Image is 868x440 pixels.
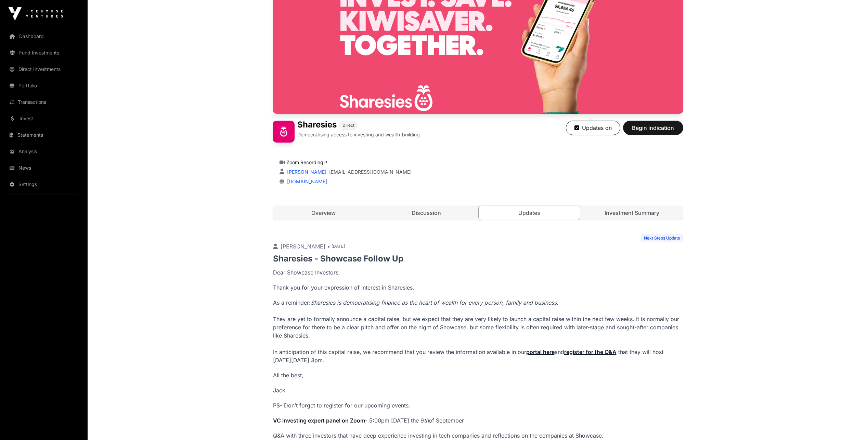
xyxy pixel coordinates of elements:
[342,123,354,128] span: Direct
[581,206,683,220] a: Investment Summary
[273,298,683,364] p: As a reminder: They are yet to formally announce a capital raise, but we expect that they are ver...
[564,349,617,355] a: register for the Q&A
[273,371,683,379] p: All the best,
[273,268,683,277] p: Dear Showcase Investors,
[8,7,63,21] img: Icehouse Ventures Logo
[424,417,429,424] em: th
[5,95,82,110] a: Transactions
[5,144,82,159] a: Analysis
[5,111,82,126] a: Invest
[273,242,330,250] p: [PERSON_NAME] •
[566,121,620,135] button: Updates on
[623,127,683,134] a: Begin Indication
[286,159,327,165] a: Zoom Recording
[5,62,82,77] a: Direct Investments
[273,253,683,264] p: Sharesies - Showcase Follow Up
[5,45,82,60] a: Fund Investments
[286,169,326,175] a: [PERSON_NAME]
[297,131,421,138] p: Democratising access to investing and wealth-building.
[5,127,82,143] a: Statements
[834,407,868,440] iframe: Chat Widget
[623,121,683,135] button: Begin Indication
[311,299,558,306] em: Sharesies is democratising finance as the heart of wealth for every person, family and business.
[273,121,295,143] img: Sharesies
[273,206,375,220] a: Overview
[273,401,683,410] p: PS- Don’t forget to register for our upcoming events:
[332,244,345,249] span: [DATE]
[273,416,683,425] p: - 5:00pm [DATE] the 9 of September
[273,283,683,292] p: Thank you for your expression of interest in Sharesies.
[526,349,555,355] a: portal here
[273,417,365,424] strong: VC investing expert panel on Zoom
[376,206,477,220] a: Discussion
[5,160,82,175] a: News
[329,169,412,175] a: [EMAIL_ADDRESS][DOMAIN_NAME]
[641,234,683,242] span: Next Steps Update
[5,78,82,93] a: Portfolio
[284,179,327,184] a: [DOMAIN_NAME]
[273,431,683,440] p: Q&A with three investors that have deep experience investing in tech companies and reflections on...
[273,386,683,394] p: Jack
[632,124,675,132] span: Begin Indication
[273,206,683,220] nav: Tabs
[5,177,82,192] a: Settings
[5,29,82,44] a: Dashboard
[478,206,581,220] a: Updates
[297,121,337,130] h1: Sharesies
